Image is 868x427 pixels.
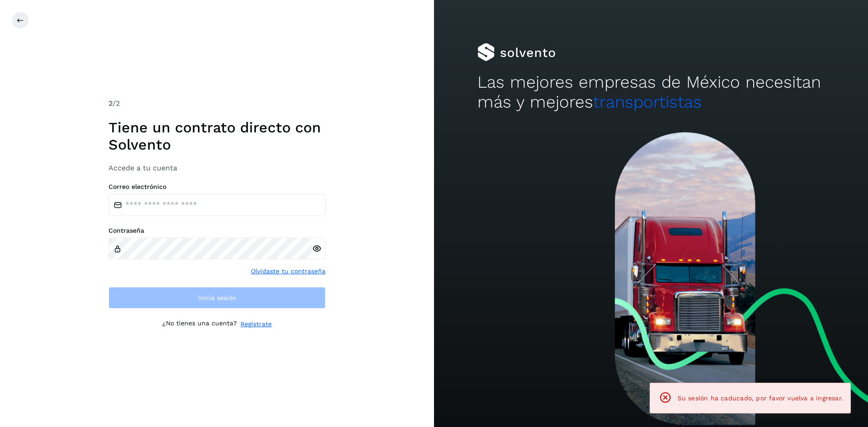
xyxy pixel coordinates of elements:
button: Inicia sesión [108,287,325,309]
h1: Tiene un contrato directo con Solvento [108,119,325,154]
span: Inicia sesión [198,295,236,301]
p: ¿No tienes una cuenta? [162,319,237,329]
a: Olvidaste tu contraseña [251,267,325,276]
div: /2 [108,98,325,109]
span: Su sesión ha caducado, por favor vuelva a ingresar. [678,394,843,402]
h3: Accede a tu cuenta [108,164,325,172]
span: 2 [108,99,113,108]
a: Regístrate [241,319,272,329]
label: Contraseña [108,227,325,235]
label: Correo electrónico [108,183,325,191]
h2: Las mejores empresas de México necesitan más y mejores [477,72,825,113]
span: transportistas [593,92,702,112]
